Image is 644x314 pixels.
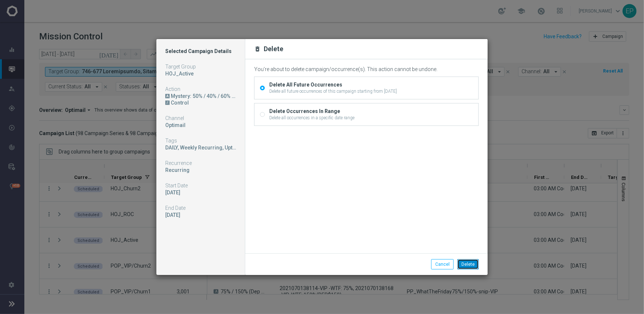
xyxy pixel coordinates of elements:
[165,115,236,121] div: Channel
[165,94,170,98] div: A
[269,114,354,121] div: Delete all occurrences in a specific date range
[165,144,236,151] div: DAILY, Weekly Recurring, Upto $500
[165,205,236,211] div: End Date
[431,259,454,269] button: Cancel
[269,88,397,95] div: Delete all future occurrences of this campaign starting from [DATE]
[165,70,236,77] div: HOJ_Active
[165,137,236,144] div: Tags
[165,63,236,70] div: Target Group
[165,212,236,218] div: 21 Nov 2025, Friday
[165,93,236,99] div: Mystery: 50% / 40% / 60% / 33% / 25%
[264,45,283,53] h2: Delete
[269,81,397,88] div: Delete All Future Occurrences
[171,99,236,106] div: Control
[165,100,170,105] div: /
[165,182,236,189] div: Start Date
[165,48,236,54] h1: Selected Campaign Details
[165,167,236,173] div: Recurring
[269,108,354,114] div: Delete Occurrences In Range
[254,66,479,73] div: You’re about to delete campaign/occurrence(s). This action cannot be undone.
[165,86,236,92] div: Action
[457,259,479,269] button: Delete
[165,160,236,166] div: Recurrence
[165,122,236,128] div: Optimail
[171,93,236,99] div: Mystery: 50% / 40% / 60% / 33% / 25%
[165,99,236,106] div: DN
[254,46,261,52] i: delete_forever
[165,189,236,196] div: 08 Aug 2025, Friday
